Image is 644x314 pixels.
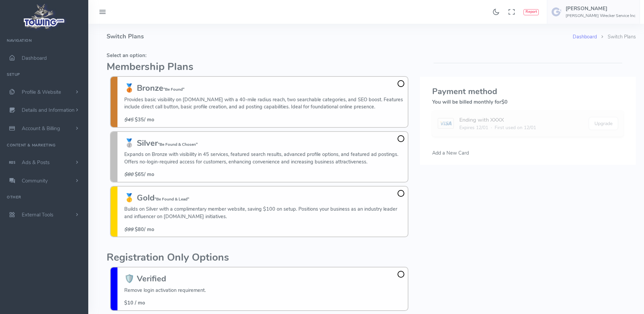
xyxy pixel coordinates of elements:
span: Ads & Posts [22,159,50,166]
b: $35 [135,116,144,123]
img: card image [438,118,454,129]
span: External Tools [22,211,53,218]
h3: 🛡️ Verified [124,274,206,283]
span: Community [22,177,48,184]
h4: Switch Plans [107,24,573,49]
span: / mo [124,116,154,123]
b: $80 [135,226,144,233]
img: user-image [551,6,562,17]
a: Dashboard [573,33,597,40]
h2: Membership Plans [107,62,412,73]
span: Profile & Website [22,89,61,95]
span: · [491,124,492,131]
h3: Payment method [432,87,624,96]
h5: Select an option: [107,53,412,58]
h6: [PERSON_NAME] Wrecker Service Inc [566,14,636,18]
span: Details and Information [22,107,75,114]
h2: Registration Only Options [107,252,412,263]
h3: 🥇 Gold [124,193,404,202]
small: "Be Found & Lead" [154,196,189,202]
span: $0 [501,99,508,105]
div: Ending with XXXX [459,116,536,124]
span: Dashboard [22,55,47,62]
span: / mo [124,171,154,178]
p: Builds on Silver with a complimentary member website, saving $100 on setup. Positions your busine... [124,206,404,220]
span: / mo [124,226,154,233]
span: Account & Billing [22,125,60,132]
img: logo [21,2,67,31]
li: Switch Plans [597,33,636,41]
button: Report [523,9,539,15]
button: Upgrade [589,117,618,130]
span: Expires 12/01 [459,124,488,131]
span: $10 / mo [124,299,145,306]
s: $80 [124,171,133,178]
small: "Be Found" [163,87,184,92]
span: First used on 12/01 [495,124,536,131]
span: Add a New Card [432,150,469,156]
small: "Be Found & Chosen" [158,142,198,147]
h3: 🥈 Silver [124,139,404,147]
h3: 🥉 Bronze [124,84,404,92]
s: $99 [124,226,133,233]
h5: You will be billed monthly for [432,99,624,105]
s: $45 [124,116,133,123]
p: Remove login activation requirement. [124,287,206,294]
b: $65 [135,171,144,178]
p: Expands on Bronze with visibility in 45 services, featured search results, advanced profile optio... [124,151,404,165]
p: Provides basic visibility on [DOMAIN_NAME] with a 40-mile radius reach, two searchable categories... [124,96,404,111]
h5: [PERSON_NAME] [566,6,636,11]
